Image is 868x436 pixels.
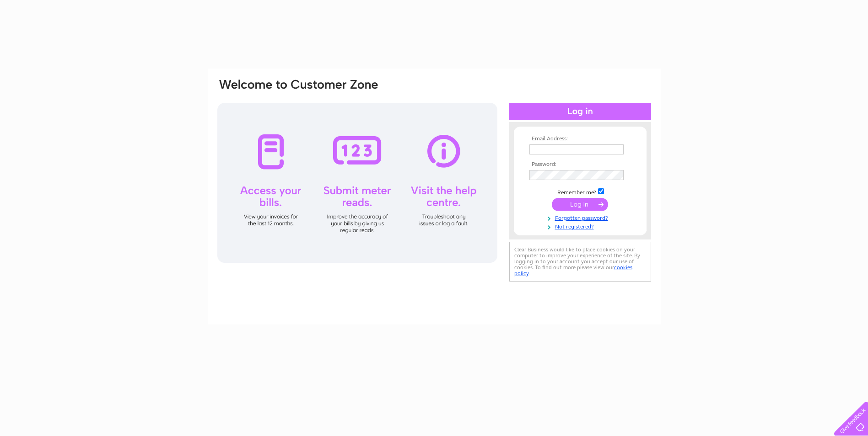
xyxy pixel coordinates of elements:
[529,213,633,222] a: Forgotten password?
[509,242,651,282] div: Clear Business would like to place cookies on your computer to improve your experience of the sit...
[527,161,633,168] th: Password:
[514,264,632,276] a: cookies policy
[552,198,608,211] input: Submit
[527,187,633,196] td: Remember me?
[529,222,633,230] a: Not registered?
[527,136,633,142] th: Email Address:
